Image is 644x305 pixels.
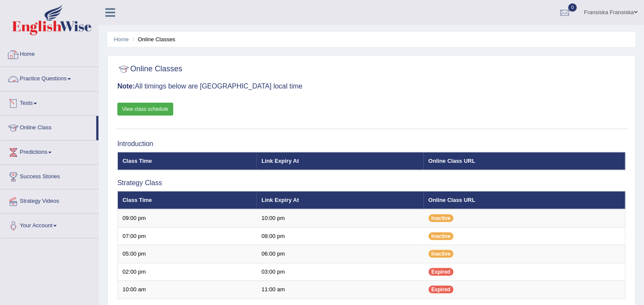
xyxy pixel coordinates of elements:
[429,232,454,240] span: Inactive
[257,152,423,170] th: Link Expiry At
[118,227,257,245] td: 07:00 pm
[424,152,626,170] th: Online Class URL
[257,227,423,245] td: 08:00 pm
[118,263,257,281] td: 02:00 pm
[257,209,423,227] td: 10:00 pm
[429,214,454,222] span: Inactive
[429,268,454,276] span: Expired
[118,281,257,299] td: 10:00 am
[568,3,577,12] span: 0
[0,116,96,137] a: Online Class
[117,179,626,187] h3: Strategy Class
[118,245,257,263] td: 05:00 pm
[0,165,98,186] a: Success Stories
[257,263,423,281] td: 03:00 pm
[424,191,626,209] th: Online Class URL
[117,82,135,90] b: Note:
[0,91,98,113] a: Tests
[118,152,257,170] th: Class Time
[118,209,257,227] td: 09:00 pm
[130,35,175,43] li: Online Classes
[257,191,423,209] th: Link Expiry At
[117,63,182,76] h2: Online Classes
[0,43,98,64] a: Home
[429,250,454,258] span: Inactive
[0,189,98,211] a: Strategy Videos
[117,140,626,148] h3: Introduction
[257,281,423,299] td: 11:00 am
[0,214,98,235] a: Your Account
[117,103,173,116] a: View class schedule
[118,191,257,209] th: Class Time
[0,140,98,162] a: Predictions
[429,286,454,293] span: Expired
[117,82,626,90] h3: All timings below are [GEOGRAPHIC_DATA] local time
[114,36,129,43] a: Home
[0,67,98,88] a: Practice Questions
[257,245,423,263] td: 06:00 pm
